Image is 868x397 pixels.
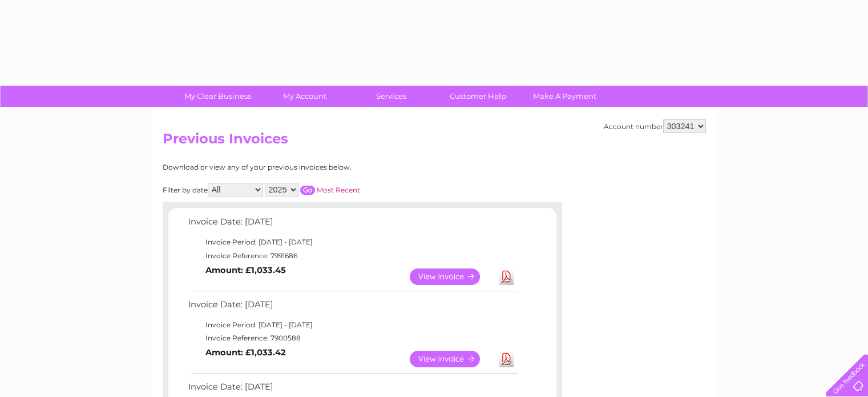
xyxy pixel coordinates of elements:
[205,347,286,358] b: Amount: £1,033.42
[171,86,265,107] a: My Clear Business
[604,119,706,133] div: Account number
[185,331,519,345] td: Invoice Reference: 7900588
[163,163,462,171] div: Download or view any of your previous invoices below.
[499,351,514,367] a: Download
[185,297,519,318] td: Invoice Date: [DATE]
[431,86,525,107] a: Customer Help
[185,235,519,249] td: Invoice Period: [DATE] - [DATE]
[185,249,519,263] td: Invoice Reference: 7991686
[185,214,519,235] td: Invoice Date: [DATE]
[410,268,494,285] a: View
[344,86,438,107] a: Services
[410,351,494,367] a: View
[317,186,360,194] a: Most Recent
[257,86,352,107] a: My Account
[163,183,462,197] div: Filter by date
[205,265,286,275] b: Amount: £1,033.45
[499,268,514,285] a: Download
[185,318,519,332] td: Invoice Period: [DATE] - [DATE]
[518,86,612,107] a: Make A Payment
[163,131,706,153] h2: Previous Invoices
